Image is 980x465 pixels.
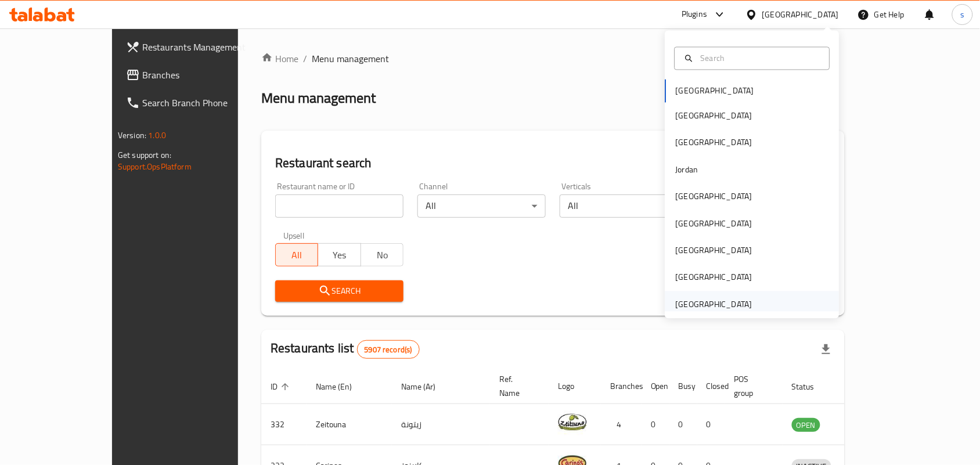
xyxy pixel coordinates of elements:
[417,194,546,218] div: All
[792,418,820,432] div: OPEN
[792,419,820,432] span: OPEN
[284,284,394,298] span: Search
[303,52,307,66] li: /
[118,147,171,163] span: Get support on:
[560,194,688,218] div: All
[142,68,266,82] span: Branches
[762,8,839,21] div: [GEOGRAPHIC_DATA]
[812,336,840,363] div: Export file
[280,247,314,264] span: All
[558,408,587,437] img: Zeitouna
[601,404,642,445] td: 4
[148,128,166,143] span: 1.0.0
[669,404,697,445] td: 0
[261,52,298,66] a: Home
[549,369,601,404] th: Logo
[697,369,725,404] th: Closed
[142,96,266,110] span: Search Branch Phone
[358,344,419,355] span: 5907 record(s)
[601,369,642,404] th: Branches
[642,404,669,445] td: 0
[275,280,403,302] button: Search
[271,380,293,394] span: ID
[357,340,420,359] div: Total records count
[275,154,831,172] h2: Restaurant search
[676,217,752,230] div: [GEOGRAPHIC_DATA]
[792,380,830,394] span: Status
[261,89,376,107] h2: Menu management
[275,194,403,218] input: Search for restaurant name or ID..
[676,298,752,311] div: [GEOGRAPHIC_DATA]
[312,52,389,66] span: Menu management
[142,40,266,54] span: Restaurants Management
[307,404,392,445] td: Zeitouna
[697,404,725,445] td: 0
[316,380,367,394] span: Name (En)
[323,247,356,264] span: Yes
[117,61,276,89] a: Branches
[271,340,420,359] h2: Restaurants list
[642,369,669,404] th: Open
[499,372,535,400] span: Ref. Name
[401,380,451,394] span: Name (Ar)
[318,243,361,266] button: Yes
[261,52,845,66] nav: breadcrumb
[366,247,399,264] span: No
[669,369,697,404] th: Busy
[283,232,305,240] label: Upsell
[117,89,276,117] a: Search Branch Phone
[734,372,769,400] span: POS group
[682,8,707,21] div: Plugins
[676,244,752,257] div: [GEOGRAPHIC_DATA]
[676,190,752,203] div: [GEOGRAPHIC_DATA]
[676,110,752,122] div: [GEOGRAPHIC_DATA]
[696,52,823,64] input: Search
[275,243,318,266] button: All
[676,136,752,149] div: [GEOGRAPHIC_DATA]
[392,404,490,445] td: زيتونة
[261,404,307,445] td: 332
[960,8,964,21] span: s
[361,243,403,266] button: No
[118,159,192,174] a: Support.OpsPlatform
[117,33,276,61] a: Restaurants Management
[676,163,698,176] div: Jordan
[118,128,146,143] span: Version:
[676,271,752,284] div: [GEOGRAPHIC_DATA]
